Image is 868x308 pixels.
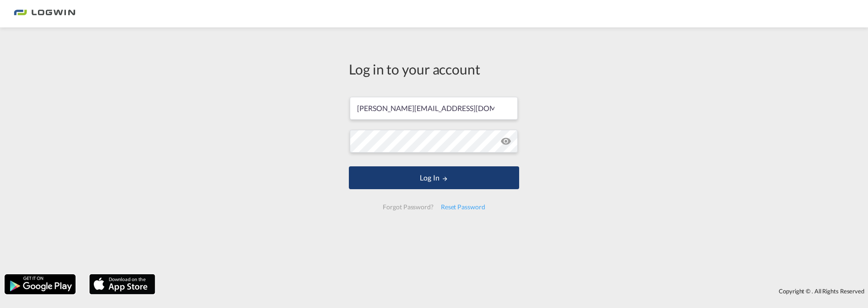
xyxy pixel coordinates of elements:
img: google.png [4,273,76,295]
div: Copyright © . All Rights Reserved [160,283,868,299]
input: Enter email/phone number [350,97,518,120]
div: Log in to your account [349,59,519,79]
div: Reset Password [437,199,489,215]
md-icon: icon-eye-off [500,136,511,147]
button: LOGIN [349,166,519,189]
div: Forgot Password? [379,199,437,215]
img: apple.png [88,273,156,295]
img: bc73a0e0d8c111efacd525e4c8ad7d32.png [14,4,76,24]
